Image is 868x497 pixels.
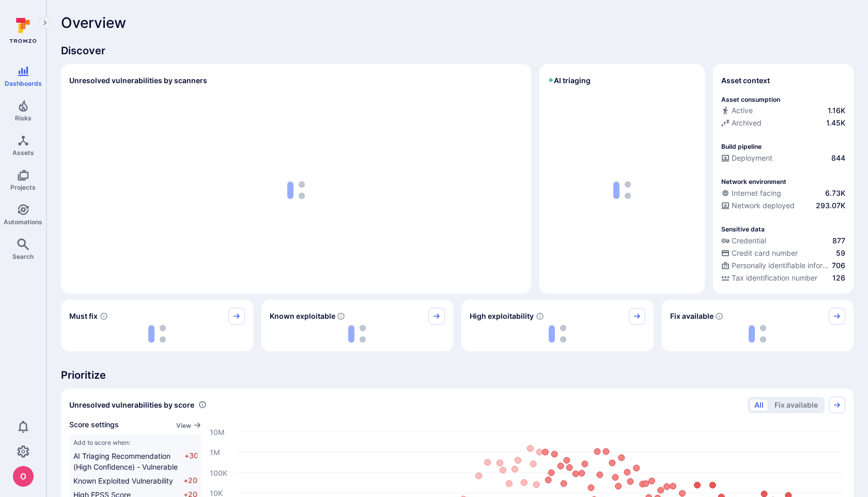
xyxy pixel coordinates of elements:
div: loading spinner [670,324,846,343]
span: Add to score when: [73,439,197,446]
span: 6.73K [825,188,845,198]
div: Configured deployment pipeline [721,153,845,165]
svg: Vulnerabilities with fix available [715,312,723,320]
img: Loading... [749,325,766,343]
a: Active1.16K [721,105,845,116]
div: Must fix [61,300,253,351]
span: 844 [831,153,845,163]
text: 10K [210,488,223,497]
span: Must fix [69,311,98,321]
span: Network deployed [732,200,795,211]
a: Internet facing6.73K [721,188,845,198]
span: Deployment [732,153,772,163]
div: Known exploitable [261,300,454,351]
img: Loading... [348,325,366,343]
span: Unresolved vulnerabilities by score [69,400,194,410]
div: Evidence that the asset is packaged and deployed somewhere [721,200,845,213]
span: Archived [732,118,762,128]
span: Credit card number [732,248,798,258]
div: Personally identifiable information (PII) [721,260,830,271]
span: Score settings [69,420,119,430]
span: Prioritize [61,368,854,382]
svg: Risk score >=40 , missed SLA [100,312,108,320]
span: 59 [836,248,845,258]
span: Internet facing [732,188,781,198]
text: 1M [210,447,220,456]
a: Deployment844 [721,153,845,163]
div: Code repository is archived [721,118,845,130]
span: AI Triaging Recommendation (High Confidence) - Vulnerable [73,452,178,471]
div: Evidence that an asset is internet facing [721,188,845,200]
div: Evidence indicative of processing personally identifiable information [721,260,845,273]
a: Personally identifiable information (PII)706 [721,260,845,271]
svg: Confirmed exploitable by KEV [337,312,345,320]
a: Credential877 [721,236,845,246]
span: 1.16K [828,105,845,116]
svg: EPSS score ≥ 0.7 [536,312,544,320]
img: ACg8ocJcCe-YbLxGm5tc0PuNRxmgP8aEm0RBXn6duO8aeMVK9zjHhw=s96-c [13,466,34,487]
button: All [750,399,768,411]
h2: AI triaging [548,75,591,86]
span: Automations [4,218,42,226]
a: Archived1.45K [721,118,845,128]
div: loading spinner [270,324,445,343]
span: High exploitability [470,311,534,321]
p: Build pipeline [721,143,762,150]
p: Sensitive data [721,225,765,233]
img: Loading... [287,181,305,199]
span: Known exploitable [270,311,335,321]
text: 10M [210,427,225,436]
button: Fix available [770,399,823,411]
img: Loading... [148,325,166,343]
p: Asset consumption [721,96,780,103]
div: Evidence indicative of processing tax identification numbers [721,273,845,285]
span: 126 [832,273,845,283]
div: oleg malkov [13,466,34,487]
span: Search [12,253,34,260]
button: View [176,422,202,429]
span: Credential [732,236,766,246]
span: Asset context [721,75,770,86]
div: Active [721,105,753,116]
span: +30 [184,451,197,472]
a: Tax identification number126 [721,273,845,283]
span: Tax identification number [732,273,817,283]
span: Risks [15,114,32,122]
div: Archived [721,118,762,128]
div: loading spinner [69,324,245,343]
h2: Unresolved vulnerabilities by scanners [69,75,207,86]
a: Network deployed293.07K [721,200,845,211]
div: Internet facing [721,188,781,198]
div: Fix available [662,300,854,351]
span: Dashboards [5,80,42,87]
a: Credit card number59 [721,248,845,258]
span: +20 [183,475,197,486]
span: Known Exploited Vulnerability [73,476,173,485]
span: Personally identifiable information (PII) [732,260,830,271]
a: View [176,420,202,430]
span: 1.45K [826,118,845,128]
span: 293.07K [816,200,845,211]
div: Credential [721,236,766,246]
i: Expand navigation menu [41,19,49,27]
span: Active [732,105,753,116]
div: Network deployed [721,200,795,211]
img: Loading... [549,325,566,343]
div: Number of vulnerabilities in status 'Open' 'Triaged' and 'In process' grouped by score [198,399,207,410]
img: Loading... [613,181,631,199]
div: Tax identification number [721,273,817,283]
span: Fix available [670,311,714,321]
div: loading spinner [548,95,696,285]
div: High exploitability [461,300,654,351]
span: Overview [61,14,126,31]
span: Projects [10,183,36,191]
div: Credit card number [721,248,798,258]
div: Evidence indicative of processing credit card numbers [721,248,845,260]
div: Commits seen in the last 180 days [721,105,845,118]
div: loading spinner [470,324,645,343]
span: Assets [12,149,34,157]
div: Evidence indicative of handling user or service credentials [721,236,845,248]
div: loading spinner [69,95,523,285]
span: 706 [832,260,845,271]
text: 100K [210,468,227,477]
